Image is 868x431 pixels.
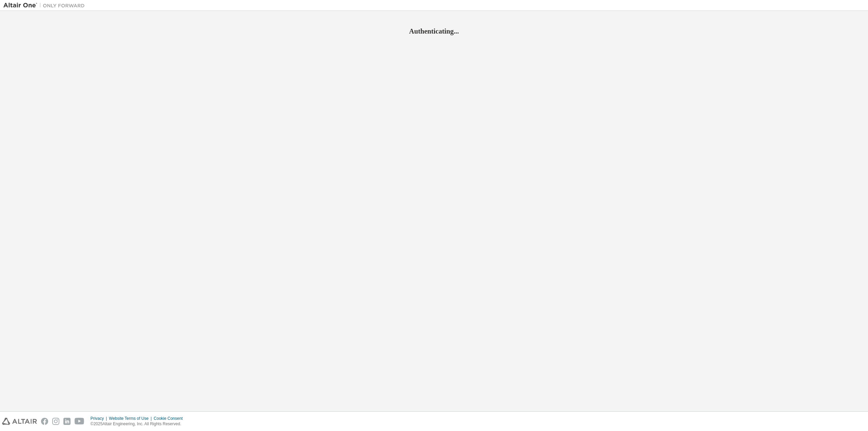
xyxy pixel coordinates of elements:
[109,416,154,421] div: Website Terms of Use
[154,416,186,421] div: Cookie Consent
[41,418,48,425] img: facebook.svg
[63,418,71,425] img: linkedin.svg
[91,421,187,427] p: © 2025 Altair Engineering, Inc. All Rights Reserved.
[2,418,37,425] img: altair_logo.svg
[91,416,109,421] div: Privacy
[75,418,84,425] img: youtube.svg
[3,27,865,36] h2: Authenticating...
[3,2,88,9] img: Altair One
[52,418,59,425] img: instagram.svg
